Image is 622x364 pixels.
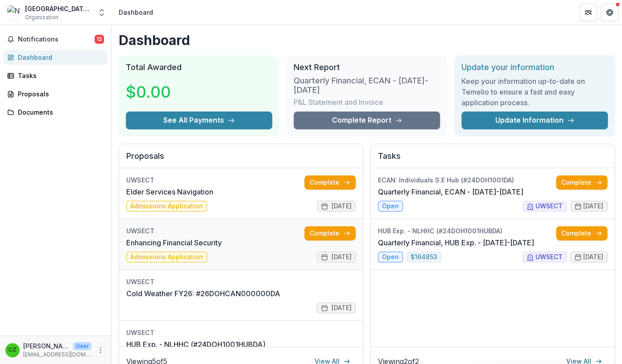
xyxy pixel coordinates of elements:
[126,186,213,197] a: Elder Services Navigation
[601,4,618,21] button: Get Help
[95,345,106,356] button: More
[556,175,607,190] a: Complete
[378,237,534,248] a: Quarterly Financial, HUB Exp. - [DATE]-[DATE]
[18,71,100,80] div: Tasks
[95,35,104,44] span: 12
[115,6,157,19] nav: breadcrumb
[378,186,523,197] a: Quarterly Financial, ECAN - [DATE]-[DATE]
[294,62,440,72] h2: Next Report
[304,226,356,240] a: Complete
[4,87,108,101] a: Proposals
[18,36,95,43] span: Notifications
[304,175,356,190] a: Complete
[18,108,100,117] div: Documents
[126,151,356,168] h2: Proposals
[461,76,608,108] h3: Keep your information up-to-date on Temelio to ensure a fast and easy application process.
[23,341,70,351] p: [PERSON_NAME]
[4,105,108,120] a: Documents
[126,80,193,104] h3: $0.00
[579,4,597,21] button: Partners
[126,339,265,350] a: HUB Exp. - NLHHC (#24DOH1001HUBDA)
[126,62,272,72] h2: Total Awarded
[8,347,17,353] div: Cathy Zall
[25,4,92,13] div: [GEOGRAPHIC_DATA] Homeless Hospitality Center
[73,342,91,350] p: User
[7,5,21,20] img: New London Homeless Hospitality Center
[378,151,607,168] h2: Tasks
[119,8,153,17] div: Dashboard
[126,112,272,129] button: See All Payments
[4,50,108,65] a: Dashboard
[556,226,607,240] a: Complete
[23,351,91,359] p: [EMAIL_ADDRESS][DOMAIN_NAME]
[126,237,222,248] a: Enhancing Financial Security
[18,89,100,99] div: Proposals
[119,32,615,48] h1: Dashboard
[461,112,608,129] a: Update Information
[4,68,108,83] a: Tasks
[294,76,440,95] h3: Quarterly Financial, ECAN - [DATE]-[DATE]
[25,13,58,21] span: Organization
[126,288,280,299] a: Cold Weather FY26: #26DOHCAN000000DA
[4,32,108,46] button: Notifications12
[18,53,100,62] div: Dashboard
[294,112,440,129] a: Complete Report
[461,62,608,72] h2: Update your information
[95,4,108,21] button: Open entity switcher
[294,97,383,108] p: P&L Statement and Invoice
